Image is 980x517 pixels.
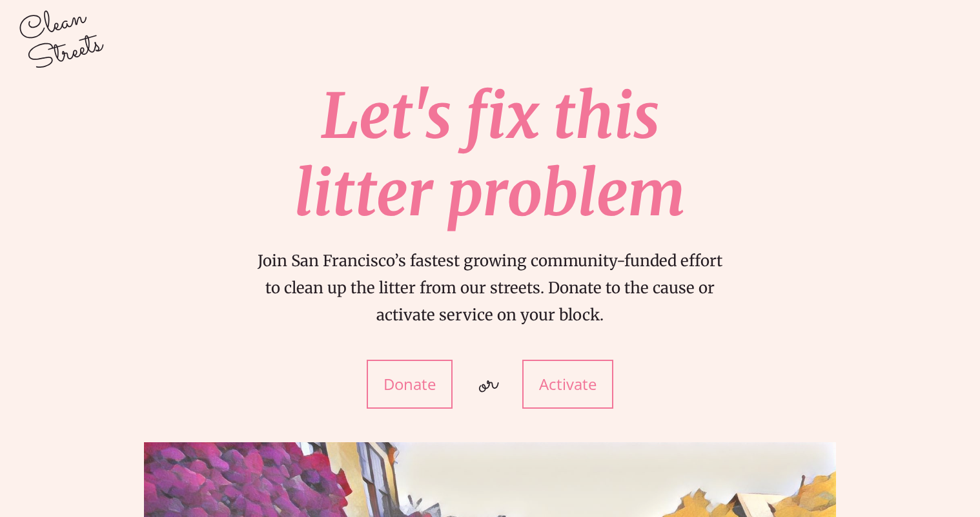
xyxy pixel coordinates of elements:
[367,360,453,409] a: Donate
[453,360,522,407] div: or
[258,77,722,232] h1: Let's fix this litter problem
[258,248,722,329] p: Join San Francisco’s fastest growing community-funded effort to clean up the litter from our stre...
[522,360,613,409] a: Activate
